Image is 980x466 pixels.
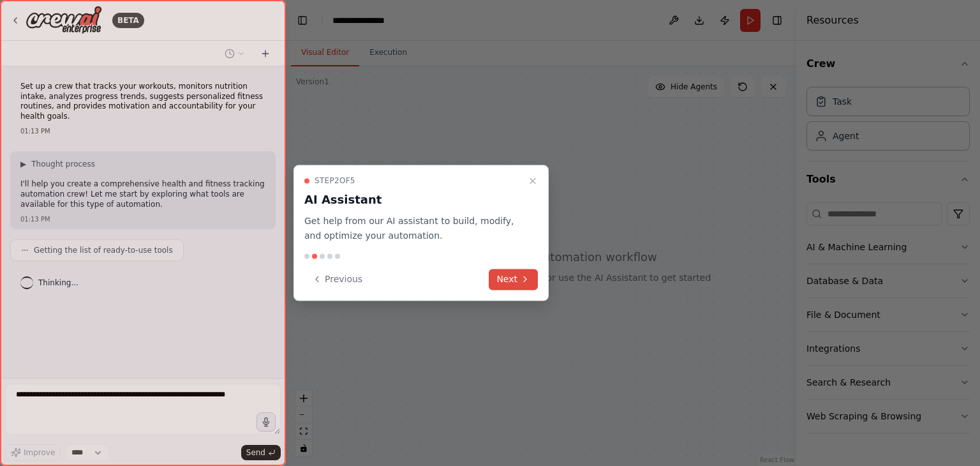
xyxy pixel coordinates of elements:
[315,176,355,186] span: Step 2 of 5
[489,269,538,290] button: Next
[304,191,523,209] h3: AI Assistant
[293,11,311,29] button: Hide left sidebar
[525,173,540,188] button: Close walkthrough
[304,269,370,290] button: Previous
[304,214,523,243] p: Get help from our AI assistant to build, modify, and optimize your automation.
